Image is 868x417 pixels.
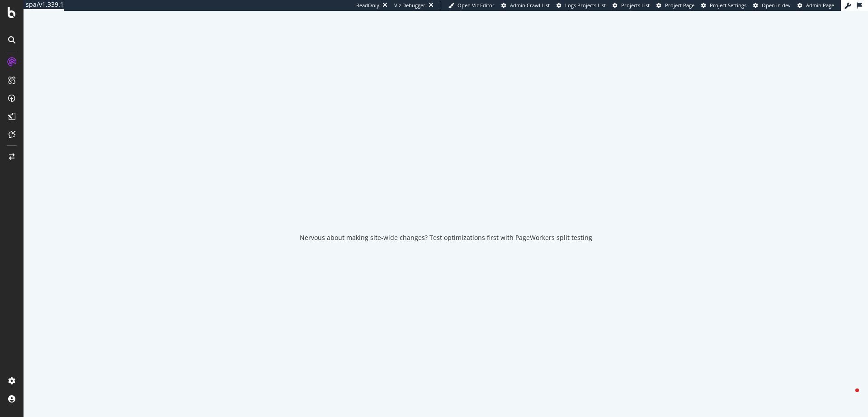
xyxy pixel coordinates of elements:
div: ReadOnly: [356,2,381,9]
a: Project Page [656,2,694,9]
a: Logs Projects List [557,2,606,9]
span: Admin Page [806,2,834,9]
span: Open Viz Editor [458,2,495,9]
a: Project Settings [701,2,746,9]
a: Projects List [613,2,650,9]
a: Admin Crawl List [501,2,550,9]
div: Viz Debugger: [394,2,427,9]
iframe: Intercom live chat [837,386,859,408]
div: animation [413,186,478,219]
div: Nervous about making site-wide changes? Test optimizations first with PageWorkers split testing [300,233,592,242]
span: Admin Crawl List [510,2,550,9]
span: Projects List [621,2,650,9]
span: Project Page [665,2,694,9]
a: Open Viz Editor [448,2,495,9]
span: Open in dev [762,2,791,9]
span: Project Settings [710,2,746,9]
span: Logs Projects List [565,2,606,9]
a: Admin Page [797,2,834,9]
a: Open in dev [753,2,791,9]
